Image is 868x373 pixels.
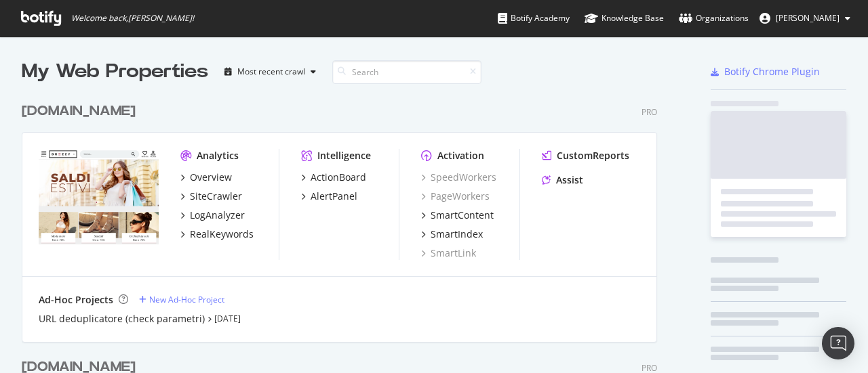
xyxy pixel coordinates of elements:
[301,190,357,203] a: AlertPanel
[421,209,494,222] a: SmartContent
[190,227,254,241] div: RealKeywords
[311,171,366,184] div: ActionBoard
[39,312,205,326] a: URL deduplicatore (check parametri)
[431,227,483,241] div: SmartIndex
[711,65,820,79] a: Botify Chrome Plugin
[71,13,194,24] span: Welcome back, [PERSON_NAME] !
[421,171,496,184] a: SpeedWorkers
[724,65,820,79] div: Botify Chrome Plugin
[421,227,483,241] a: SmartIndex
[139,294,224,305] a: New Ad-Hoc Project
[22,102,136,121] div: [DOMAIN_NAME]
[437,149,484,162] div: Activation
[679,12,749,25] div: Organizations
[39,149,159,245] img: drezzy.it
[317,149,371,162] div: Intelligence
[180,209,245,222] a: LogAnalyzer
[149,294,224,305] div: New Ad-Hoc Project
[498,12,570,25] div: Botify Academy
[421,190,490,203] a: PageWorkers
[22,102,141,121] a: [DOMAIN_NAME]
[311,190,357,203] div: AlertPanel
[557,149,629,162] div: CustomReports
[190,190,242,203] div: SiteCrawler
[190,171,232,184] div: Overview
[776,12,840,24] span: Andrea Lodroni
[219,61,321,83] button: Most recent crawl
[431,209,494,222] div: SmartContent
[421,246,476,260] a: SmartLink
[585,12,664,25] div: Knowledge Base
[749,7,861,29] button: [PERSON_NAME]
[180,171,232,184] a: Overview
[237,68,305,76] div: Most recent crawl
[332,60,481,84] input: Search
[542,149,629,162] a: CustomReports
[556,173,583,187] div: Assist
[542,173,583,187] a: Assist
[180,227,254,241] a: RealKeywords
[642,106,657,118] div: Pro
[22,58,208,85] div: My Web Properties
[190,209,245,222] div: LogAnalyzer
[39,293,113,307] div: Ad-Hoc Projects
[197,149,239,162] div: Analytics
[822,327,854,359] div: Open Intercom Messenger
[214,313,241,324] a: [DATE]
[301,171,366,184] a: ActionBoard
[180,190,242,203] a: SiteCrawler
